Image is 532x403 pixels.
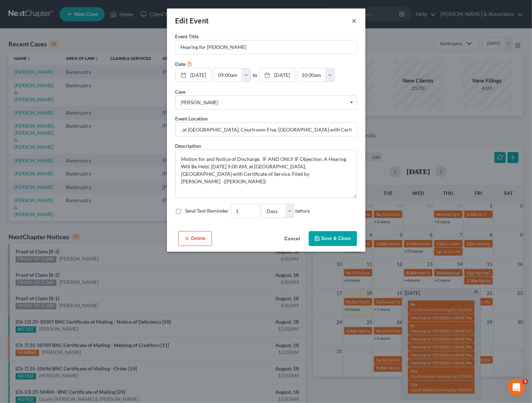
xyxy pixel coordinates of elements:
span: before [296,207,310,214]
label: Description [175,142,201,150]
button: Save & Close [309,231,357,246]
label: Date [175,60,186,68]
span: 3 [522,379,528,385]
input: -- : -- [214,68,242,82]
button: Cancel [279,232,306,246]
button: Delete [178,231,212,246]
label: to [253,71,257,79]
label: Event Location [175,115,208,122]
span: Event Title [175,33,199,39]
button: × [352,16,357,25]
input: Enter location... [176,123,357,136]
a: [DATE] [176,68,211,82]
input: -- [231,204,259,218]
input: -- : -- [297,68,326,82]
label: Send Text Reminder [185,207,229,214]
span: Edit Event [175,16,209,25]
a: [DATE] [259,68,295,82]
label: Case [175,88,186,95]
input: Enter event name... [176,40,357,54]
iframe: Intercom live chat [508,379,525,396]
span: Select box activate [175,95,357,110]
span: [PERSON_NAME] [181,99,352,106]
